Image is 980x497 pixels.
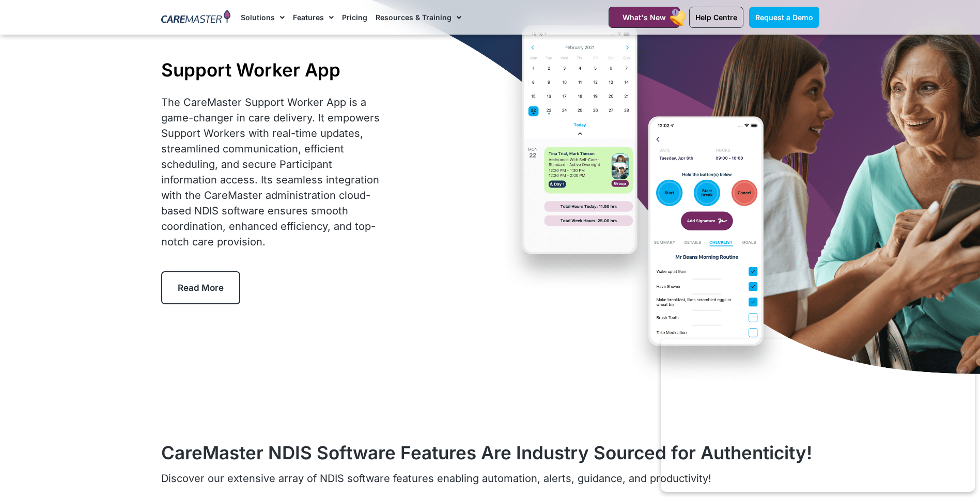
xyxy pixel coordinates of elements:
[661,339,975,492] iframe: Popup CTA
[161,95,385,250] div: The CareMaster Support Worker App is a game-changer in care delivery. It empowers Support Workers...
[161,471,819,486] p: Discover our extensive array of NDIS software features enabling automation, alerts, guidance, and...
[161,10,231,25] img: CareMaster Logo
[689,7,743,28] a: Help Centre
[609,7,680,28] a: What's New
[161,442,819,463] h2: CareMaster NDIS Software Features Are Industry Sourced for Authenticity!
[178,283,224,293] span: Read More
[161,271,240,304] a: Read More
[695,13,737,22] span: Help Centre
[623,13,666,22] span: What's New
[749,7,819,28] a: Request a Demo
[755,13,813,22] span: Request a Demo
[161,59,385,81] h1: Support Worker App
